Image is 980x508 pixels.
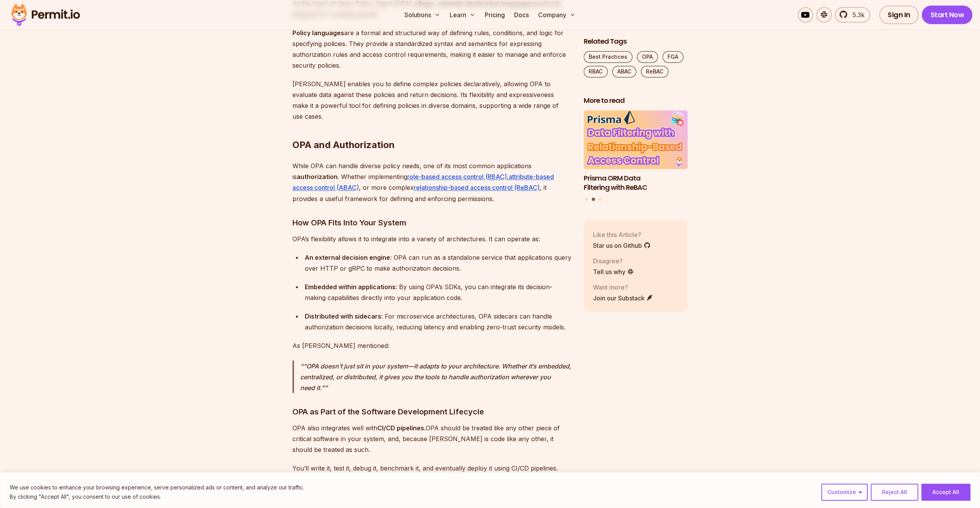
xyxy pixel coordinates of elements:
a: relationship-based access control (ReBAC) [414,184,540,191]
button: Go to slide 3 [598,198,601,201]
strong: CI/CD pipelines. [377,424,426,431]
h2: More to read [584,96,688,106]
button: Go to slide 2 [591,198,595,201]
p: While OPA can handle diverse policy needs, one of its most common applications is . Whether imple... [292,160,571,204]
h2: OPA and Authorization [292,108,571,151]
div: : For microservice architectures, OPA sidecars can handle authorization decisions locally, reduci... [305,310,571,332]
a: role-based access control (RBAC) [407,173,507,181]
p: Like this Article? [593,230,651,239]
a: Best Practices [584,51,632,63]
a: attribute-based access control (ABAC) [292,173,554,191]
strong: authorization [297,173,338,181]
button: Solutions [401,7,443,22]
p: You’ll write it, test it, debug it, benchmark it, and eventually deploy it using CI/CD pipelines.... [292,462,571,506]
a: Star us on Github [593,241,651,250]
a: Sign In [879,5,919,24]
p: OPA also integrates well with OPA should be treated like any other piece of critical software in ... [292,422,571,455]
strong: Distributed with sidecars [305,312,381,320]
button: Accept All [921,484,970,501]
strong: Embedded within applications [305,283,396,290]
h3: OPA as Part of the Software Development Lifecycle [292,405,571,418]
img: Permit logo [8,2,83,28]
p: “OPA doesn’t just sit in your system—it adapts to your architecture. Whether it’s embedded, centr... [300,360,571,393]
strong: Policy languages [292,29,344,37]
a: RBAC [584,66,608,78]
strong: An external decision engine [305,253,390,261]
a: Start Now [922,5,972,24]
h3: Prisma ORM Data Filtering with ReBAC [584,174,688,193]
div: Posts [584,111,688,202]
p: Disagree? [593,256,634,266]
a: 5.3k [835,7,870,22]
a: Pricing [482,7,508,22]
p: We use cookies to enhance your browsing experience, serve personalized ads or content, and analyz... [10,483,304,492]
a: ABAC [612,66,636,78]
button: Learn [447,7,479,22]
p: are a formal and structured way of defining rules, conditions, and logic for specifying policies.... [292,27,571,71]
button: Company [535,7,579,22]
h3: How OPA Fits Into Your System [292,216,571,228]
a: Tell us why [593,267,634,276]
p: As [PERSON_NAME] mentioned: [292,340,571,351]
button: Customize [821,484,868,501]
div: : By using OPA’s SDKs, you can integrate its decision-making capabilities directly into your appl... [305,281,571,303]
li: 2 of 3 [584,111,688,193]
p: [PERSON_NAME] enables you to define complex policies declaratively, allowing OPA to evaluate data... [292,78,571,122]
button: Reject All [871,484,918,501]
a: FGA [662,51,683,63]
p: OPA’s flexibility allows it to integrate into a variety of architectures. It can operate as: [292,233,571,244]
a: Prisma ORM Data Filtering with ReBACPrisma ORM Data Filtering with ReBAC [584,111,688,193]
p: By clicking "Accept All", you consent to our use of cookies. [10,492,304,501]
a: ReBAC [641,66,668,78]
img: Prisma ORM Data Filtering with ReBAC [584,111,688,169]
a: Join our Substack [593,293,653,303]
a: OPA [637,51,658,63]
a: Docs [511,7,532,22]
h2: Related Tags [584,37,688,47]
span: 5.3k [848,10,865,19]
p: Want more? [593,283,653,292]
div: : OPA can run as a standalone service that applications query over HTTP or gRPC to make authoriza... [305,252,571,273]
button: Go to slide 1 [585,198,588,201]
